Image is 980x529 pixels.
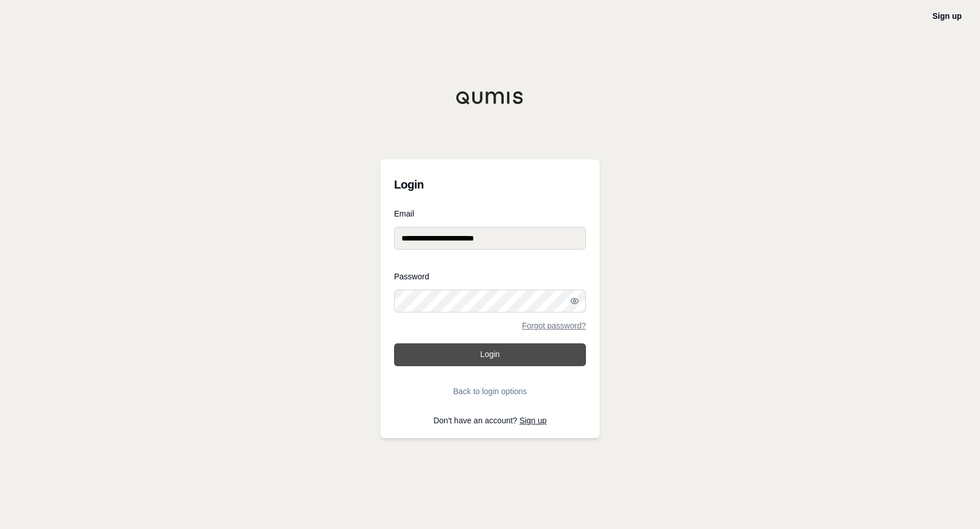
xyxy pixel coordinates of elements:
[394,416,586,424] p: Don't have an account?
[520,416,547,425] a: Sign up
[456,91,524,105] img: Qumis
[933,11,962,21] a: Sign up
[522,322,586,330] a: Forgot password?
[394,210,586,218] label: Email
[394,272,586,280] label: Password
[394,173,586,196] h3: Login
[394,380,586,403] button: Back to login options
[394,343,586,366] button: Login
